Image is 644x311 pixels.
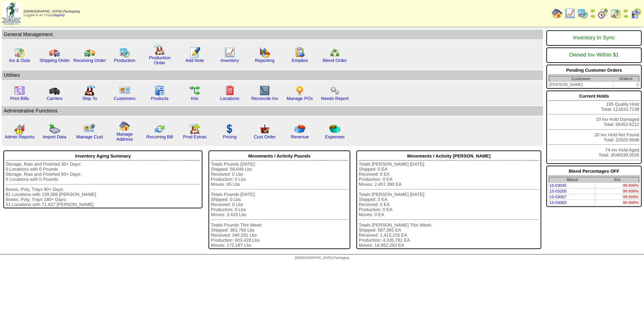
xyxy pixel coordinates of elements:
[14,124,25,134] img: graph2.png
[211,162,348,248] div: Totals Pounds [DATE]: Shipped: 58,649 Lbs Received: 0 Lbs Production: 0 Lbs Moves: 65 Lbs Totals ...
[119,121,130,132] img: home.gif
[546,91,642,164] div: 195 Quality Hold Total: 111610.7138 19 Inv Hold Damaged Total: 68452.6212 20 Inv Hold Not Found T...
[359,152,539,161] div: Movements / Activity [PERSON_NAME]
[46,96,62,101] a: Carriers
[49,124,60,134] img: import.gif
[595,188,639,194] td: 99.998%
[292,58,308,63] a: Empties
[549,49,639,62] div: Owned Inv Within $1
[2,30,543,39] td: General Management
[24,10,80,13] span: [DEMOGRAPHIC_DATA] Packaging
[295,256,349,260] span: [DEMOGRAPHIC_DATA] Packaging
[294,47,305,58] img: workorder.gif
[6,162,200,207] div: Storage, Raw and Finished 30+ Days: 0 Locations with 0 Pounds Storage, Raw and Finished 60+ Days:...
[154,44,165,55] img: factory.gif
[154,124,165,134] img: reconcile.gif
[623,13,629,19] img: arrowright.gif
[221,58,239,63] a: Inventory
[82,96,97,101] a: Ship To
[549,195,567,199] a: 15-03007
[223,134,237,139] a: Pricing
[595,200,639,206] td: 99.999%
[53,13,65,17] a: (logout)
[549,76,613,82] th: Customer
[359,162,539,248] div: Totals [PERSON_NAME] [DATE]: Shipped: 0 EA Received: 0 EA Production: 0 EA Moves: 2,457,390 EA To...
[287,96,313,101] a: Manage POs
[549,167,639,176] div: Blend Percentages OFF
[117,132,133,142] a: Manage Address
[595,194,639,200] td: 99.999%
[49,47,60,58] img: truck.gif
[114,58,135,63] a: Production
[595,177,639,183] th: Pct
[598,8,608,19] img: calendarblend.gif
[549,177,595,183] th: Blend
[294,85,305,96] img: po.png
[595,183,639,188] td: 99.999%
[552,8,562,19] img: home.gif
[259,47,270,58] img: graph.gif
[549,189,567,194] a: 15-03205
[9,58,30,63] a: Ins & Outs
[2,2,21,25] img: zoroco-logo-small.webp
[259,85,270,96] img: line_graph2.gif
[325,134,345,139] a: Expenses
[154,85,165,96] img: cabinet.gif
[84,47,95,58] img: truck2.gif
[2,106,543,116] td: Adminstrative Functions
[10,96,29,101] a: Print Bills
[211,152,348,161] div: Movements / Activity Pounds
[613,76,639,82] th: Order#
[623,8,629,13] img: arrowleft.gif
[114,96,135,101] a: Customers
[224,47,235,58] img: line_graph.gif
[183,134,206,139] a: Prod Extras
[329,47,340,58] img: network.png
[73,58,106,63] a: Receiving Order
[323,58,347,63] a: Blend Order
[549,92,639,101] div: Current Holds
[577,8,588,19] img: calendarprod.gif
[251,96,278,101] a: Reconcile Inv
[119,85,130,96] img: customers.gif
[84,124,96,134] img: managecust.png
[6,152,200,161] div: Inventory Aging Summary
[254,134,276,139] a: Cust Order
[84,85,95,96] img: factory2.gif
[185,58,204,63] a: Add Note
[39,58,70,63] a: Shipping Order
[49,85,60,96] img: truck3.gif
[14,47,25,58] img: calendarinout.gif
[631,8,641,19] img: calendarcustomer.gif
[590,13,595,19] img: arrowright.gif
[146,134,173,139] a: Recurring Bill
[119,47,130,58] img: calendarprod.gif
[151,96,169,101] a: Products
[189,124,200,134] img: prodextras.gif
[220,96,239,101] a: Locations
[189,47,200,58] img: orders.gif
[294,124,305,134] img: pie_chart.png
[590,8,595,13] img: arrowleft.gif
[76,134,103,139] a: Manage Cust
[224,124,235,134] img: dollar.gif
[189,85,200,96] img: workflow.gif
[321,96,349,101] a: Needs Report
[259,124,270,134] img: cust_order.png
[43,134,66,139] a: Import Data
[549,32,639,44] div: Inventory In Sync
[149,55,170,65] a: Production Order
[5,134,34,139] a: Admin Reports
[549,66,639,75] div: Pending Customer Orders
[191,96,198,101] a: Kits
[24,10,80,17] span: Logged in as Yrojas
[224,85,235,96] img: locations.gif
[610,8,621,19] img: calendarinout.gif
[255,58,275,63] a: Reporting
[329,124,340,134] img: pie_chart2.png
[549,183,567,188] a: 15-03045
[613,82,639,88] td: 1
[565,8,575,19] img: line_graph.gif
[14,85,25,96] img: invoice2.gif
[549,82,613,88] td: [PERSON_NAME]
